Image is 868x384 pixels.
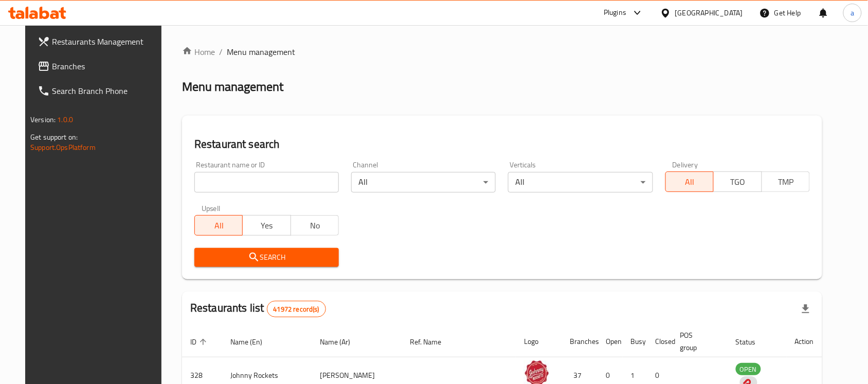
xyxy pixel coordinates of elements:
span: No [295,218,335,233]
th: Action [787,326,822,357]
div: [GEOGRAPHIC_DATA] [675,7,743,18]
th: Open [598,326,623,357]
div: Export file [793,297,818,321]
a: Branches [29,54,170,79]
a: Search Branch Phone [29,79,170,103]
div: All [351,172,496,193]
span: Status [736,336,769,348]
h2: Menu management [182,79,283,95]
span: Restaurants Management [52,35,162,48]
a: Home [182,46,215,58]
span: Name (Ar) [320,336,364,348]
button: TMP [762,171,810,192]
span: Get support on: [30,130,78,144]
button: Search [194,248,339,267]
span: All [670,175,710,189]
span: Search [203,251,331,264]
span: 1.0.0 [57,113,73,126]
input: Search for restaurant name or ID.. [194,172,339,193]
th: Logo [516,326,562,357]
button: Yes [242,215,291,236]
span: 41972 record(s) [267,304,325,314]
label: Delivery [673,161,698,168]
a: Support.OpsPlatform [30,141,96,154]
span: Search Branch Phone [52,85,162,97]
span: ID [190,336,210,348]
span: a [851,7,854,18]
button: TGO [713,171,762,192]
div: Total records count [267,301,326,317]
span: POS group [680,329,715,354]
h2: Restaurants list [190,300,326,317]
span: TMP [766,175,806,189]
div: All [508,172,653,193]
span: Menu management [227,46,295,58]
div: Plugins [604,7,626,19]
a: Restaurants Management [29,29,170,54]
span: OPEN [736,363,761,375]
span: Branches [52,60,162,72]
span: Ref. Name [410,336,455,348]
th: Busy [623,326,647,357]
th: Closed [647,326,672,357]
nav: breadcrumb [182,46,822,58]
span: Yes [247,218,286,233]
label: Upsell [202,205,221,212]
li: / [219,46,223,58]
button: All [665,171,714,192]
span: Name (En) [230,336,276,348]
span: TGO [718,175,757,189]
button: No [291,215,339,236]
span: Version: [30,113,56,126]
th: Branches [562,326,598,357]
span: All [199,218,239,233]
div: OPEN [736,363,761,375]
h2: Restaurant search [194,137,810,152]
button: All [194,215,243,236]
